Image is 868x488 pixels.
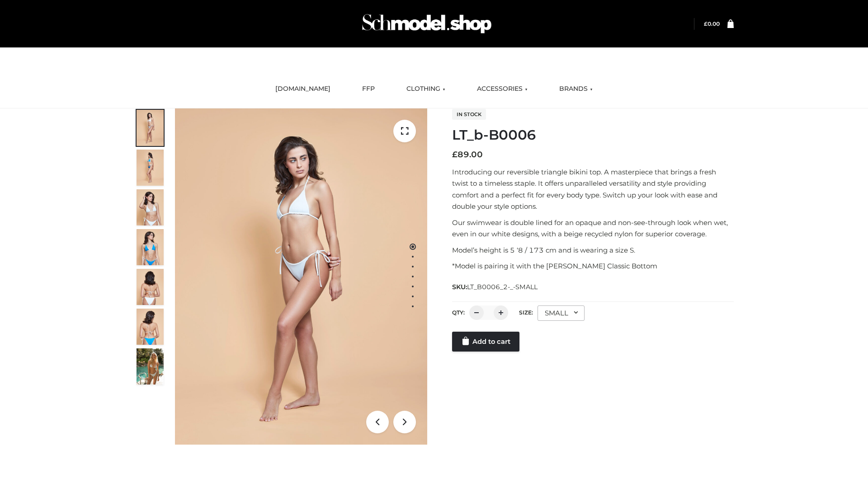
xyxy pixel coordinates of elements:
p: Introducing our reversible triangle bikini top. A masterpiece that brings a fresh twist to a time... [452,166,734,212]
bdi: 89.00 [452,150,483,160]
a: FFP [355,79,382,99]
a: £0.00 [704,20,720,27]
img: Schmodel Admin 964 [359,6,495,42]
h1: LT_b-B0006 [452,127,734,143]
div: SMALL [538,305,585,321]
span: £ [704,20,708,27]
a: CLOTHING [400,79,452,99]
p: Our swimwear is double lined for an opaque and non-see-through look when wet, even in our white d... [452,217,734,240]
span: LT_B0006_2-_-SMALL [467,283,538,291]
img: ArielClassicBikiniTop_CloudNine_AzureSky_OW114ECO_1-scaled.jpg [137,110,164,146]
a: Add to cart [452,332,519,352]
img: ArielClassicBikiniTop_CloudNine_AzureSky_OW114ECO_4-scaled.jpg [137,229,164,265]
label: QTY: [452,309,465,316]
a: ACCESSORIES [470,79,534,99]
span: £ [452,150,458,160]
img: ArielClassicBikiniTop_CloudNine_AzureSky_OW114ECO_1 [175,108,427,445]
span: In stock [452,109,486,120]
img: Arieltop_CloudNine_AzureSky2.jpg [137,348,164,385]
span: SKU: [452,282,538,292]
p: Model’s height is 5 ‘8 / 173 cm and is wearing a size S. [452,244,734,256]
img: ArielClassicBikiniTop_CloudNine_AzureSky_OW114ECO_3-scaled.jpg [137,189,164,225]
img: ArielClassicBikiniTop_CloudNine_AzureSky_OW114ECO_7-scaled.jpg [137,269,164,305]
p: *Model is pairing it with the [PERSON_NAME] Classic Bottom [452,260,734,272]
a: [DOMAIN_NAME] [269,79,337,99]
img: ArielClassicBikiniTop_CloudNine_AzureSky_OW114ECO_2-scaled.jpg [137,150,164,186]
img: ArielClassicBikiniTop_CloudNine_AzureSky_OW114ECO_8-scaled.jpg [137,309,164,345]
label: Size: [519,309,533,316]
a: BRANDS [552,79,599,99]
bdi: 0.00 [704,20,720,27]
